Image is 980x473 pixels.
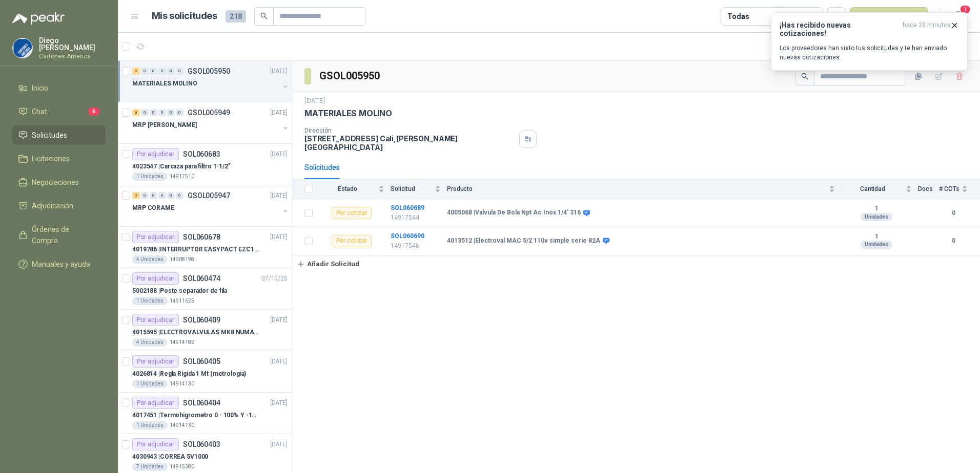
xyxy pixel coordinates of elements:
[13,38,32,58] img: Company Logo
[12,254,106,274] a: Manuales y ayuda
[447,237,600,245] b: 4013512 | Electroval MAC 5/2 110v simple serie 82A
[32,259,90,270] span: Manuales y ayuda
[167,68,175,75] div: 0
[949,7,968,26] button: 1
[88,107,99,116] span: 6
[12,12,65,25] img: Logo peakr
[12,102,106,121] a: Chat6
[32,82,48,94] span: Inicio
[391,179,447,199] th: Solicitud
[132,369,246,379] p: 4026814 | Regla Rigida 1 Mt (metrologia)
[292,255,980,273] a: Añadir Solicitud
[226,10,246,23] span: 218
[132,380,168,388] div: 1 Unidades
[391,213,441,223] p: 14917544
[32,130,67,141] span: Solicitudes
[939,179,980,199] th: # COTs
[158,68,166,75] div: 0
[188,192,230,199] p: GSOL005947
[447,209,581,217] b: 4005068 | Valvula De Bola Npt Ac.Inox 1/4' 316
[183,441,220,448] p: SOL060403
[918,179,939,199] th: Docs
[118,144,292,185] a: Por adjudicarSOL060683[DATE] 4023547 |Carcaza para filtro 1-1/2"1 Unidades14917510
[176,192,183,199] div: 0
[292,255,364,273] button: Añadir Solicitud
[447,179,841,199] th: Producto
[39,53,106,59] p: Cartones America
[152,9,217,24] h1: Mis solicitudes
[132,245,260,254] p: 4019786 | INTERRUPTOR EASYPACT EZC100N3040C 40AMP 25K SCHNEIDER
[132,272,179,285] div: Por adjudicar
[183,233,220,241] p: SOL060678
[861,241,892,249] div: Unidades
[118,268,292,310] a: Por adjudicarSOL06047407/10/25 5002188 |Poste separador de fila1 Unidades14911625
[183,358,220,365] p: SOL060405
[132,338,168,347] div: 4 Unidades
[132,463,168,471] div: 7 Unidades
[850,7,928,26] button: Nueva solicitud
[841,233,912,241] b: 1
[176,109,183,116] div: 0
[132,438,179,450] div: Por adjudicar
[170,338,194,347] p: 14914182
[32,224,96,246] span: Órdenes de Compra
[170,297,194,305] p: 14911625
[32,106,47,117] span: Chat
[141,192,149,199] div: 0
[939,236,968,246] b: 0
[939,208,968,218] b: 0
[118,310,292,351] a: Por adjudicarSOL060409[DATE] 4015595 |ELECTROVALVULAS MK8 NUMATICS4 Unidades14914182
[12,149,106,168] a: Licitaciones
[132,192,140,199] div: 2
[132,173,168,181] div: 1 Unidades
[132,452,208,462] p: 4030943 | CORREA 5V1000
[903,21,951,37] span: hace 29 minutos
[150,109,157,116] div: 0
[158,192,166,199] div: 0
[132,355,179,368] div: Por adjudicar
[132,203,174,213] p: MRP CORAME
[167,109,175,116] div: 0
[132,65,290,98] a: 2 0 0 0 0 0 GSOL005950[DATE] MATERIALES MOLINO
[170,255,194,264] p: 14908198
[260,12,268,19] span: search
[332,207,372,219] div: Por cotizar
[12,196,106,216] a: Adjudicación
[391,204,424,211] a: SOL060689
[118,227,292,268] a: Por adjudicarSOL060678[DATE] 4019786 |INTERRUPTOR EASYPACT EZC100N3040C 40AMP 25K SCHNEIDER4 Unid...
[12,78,106,98] a: Inicio
[391,241,441,251] p: 14917546
[270,398,288,408] p: [DATE]
[771,12,968,71] button: ¡Has recibido nuevas cotizaciones!hace 29 minutos Los proveedores han visto tus solicitudes y te ...
[391,185,433,192] span: Solicitud
[150,68,157,75] div: 0
[132,120,197,130] p: MRP [PERSON_NAME]
[141,109,149,116] div: 0
[132,68,140,75] div: 2
[170,173,194,181] p: 14917510
[132,106,290,139] a: 3 0 0 0 0 0 GSOL005949[DATE] MRP [PERSON_NAME]
[304,127,515,134] p: Dirección
[447,185,827,192] span: Producto
[141,68,149,75] div: 0
[170,421,194,429] p: 14914130
[270,191,288,201] p: [DATE]
[319,179,391,199] th: Estado
[132,189,290,222] a: 2 0 0 0 0 0 GSOL005947[DATE] MRP CORAME
[170,380,194,388] p: 14914130
[132,231,179,243] div: Por adjudicar
[158,109,166,116] div: 0
[183,316,220,324] p: SOL060409
[332,235,372,247] div: Por cotizar
[12,220,106,250] a: Órdenes de Compra
[780,21,899,37] h3: ¡Has recibido nuevas cotizaciones!
[391,232,424,240] a: SOL060690
[170,463,194,471] p: 14915380
[132,162,231,171] p: 4023547 | Carcaza para filtro 1-1/2"
[304,108,392,119] p: MATERIALES MOLINO
[780,44,959,62] p: Los proveedores han visto tus solicitudes y te han enviado nuevas cotizaciones.
[118,351,292,393] a: Por adjudicarSOL060405[DATE] 4026814 |Regla Rigida 1 Mt (metrologia)1 Unidades14914130
[270,315,288,325] p: [DATE]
